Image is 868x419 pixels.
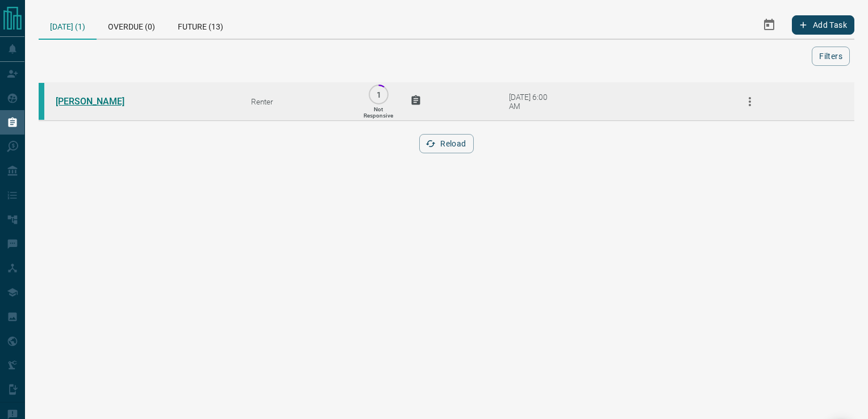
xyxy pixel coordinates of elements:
p: 1 [374,90,383,99]
button: Add Task [792,15,854,35]
p: Not Responsive [364,106,393,119]
div: [DATE] (1) [39,11,97,40]
div: Renter [251,97,347,106]
button: Select Date Range [756,11,783,39]
button: Filters [812,47,850,66]
div: Overdue (0) [97,11,166,39]
div: Future (13) [166,11,235,39]
a: [PERSON_NAME] [56,96,141,107]
button: Reload [419,134,473,153]
div: condos.ca [39,83,44,120]
div: [DATE] 6:00 AM [509,93,557,111]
